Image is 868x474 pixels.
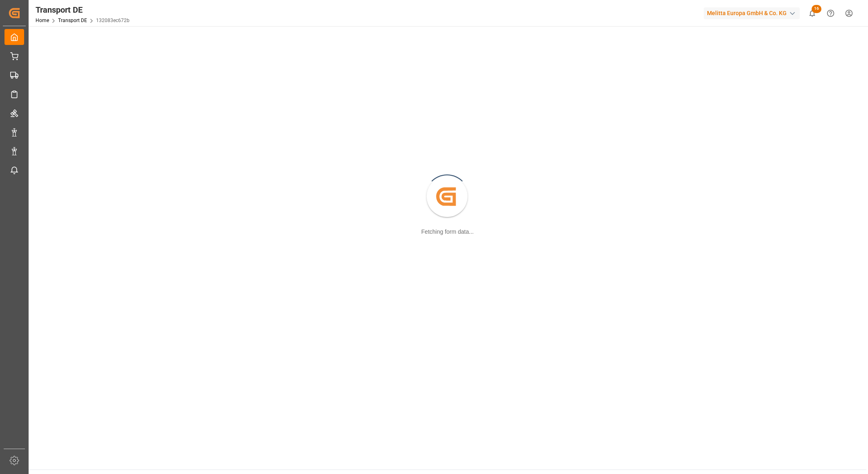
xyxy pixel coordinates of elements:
[58,18,87,23] a: Transport DE
[704,5,803,21] button: Melitta Europa GmbH & Co. KG
[803,4,821,22] button: show 16 new notifications
[421,228,474,236] div: Fetching form data...
[704,7,800,19] div: Melitta Europa GmbH & Co. KG
[821,4,840,22] button: Help Center
[812,5,821,13] span: 16
[36,4,130,16] div: Transport DE
[36,18,49,23] a: Home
